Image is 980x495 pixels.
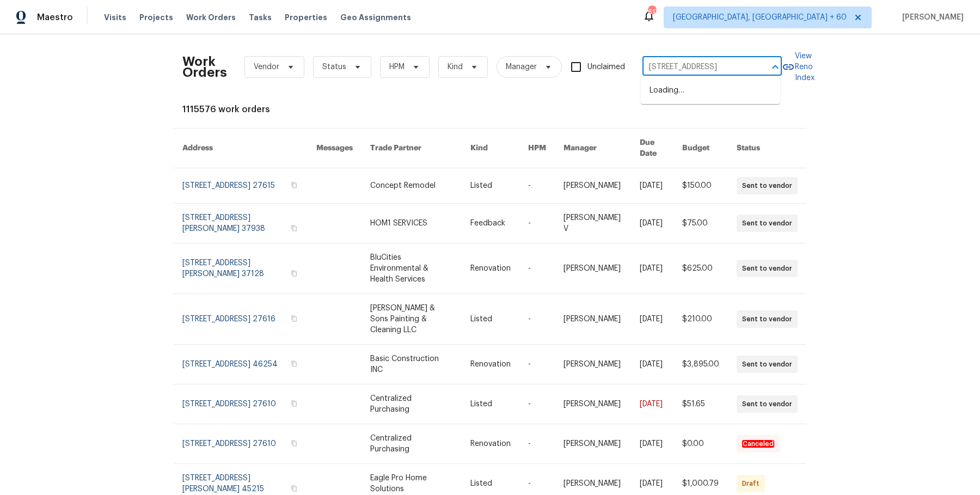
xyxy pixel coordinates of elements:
th: Address [174,129,308,168]
div: 617 [648,7,656,17]
th: Messages [308,129,362,168]
td: [PERSON_NAME] [555,384,631,424]
th: HPM [519,129,555,168]
td: Centralized Purchasing [362,384,461,424]
td: Concept Remodel [362,168,461,204]
button: Copy Address [289,484,299,493]
span: Maestro [37,12,73,23]
td: Listed [462,384,519,424]
td: - [519,424,555,464]
button: Close [768,59,783,75]
span: Vendor [254,62,279,72]
span: Geo Assignments [340,12,411,23]
span: Kind [448,62,463,72]
span: Status [322,62,346,72]
th: Kind [462,129,519,168]
button: Copy Address [289,359,299,369]
td: Listed [462,294,519,345]
td: [PERSON_NAME] & Sons Painting & Cleaning LLC [362,294,461,345]
td: Renovation [462,243,519,294]
button: Copy Address [289,223,299,233]
th: Trade Partner [362,129,461,168]
h2: Work Orders [182,56,227,78]
button: Copy Address [289,180,299,190]
a: View Reno Index [782,51,814,83]
td: - [519,294,555,345]
div: Loading… [641,77,780,104]
td: - [519,345,555,384]
input: Enter in an address [642,59,751,76]
td: Listed [462,168,519,204]
td: [PERSON_NAME] [555,345,631,384]
td: HOM1 SERVICES [362,204,461,243]
th: Manager [555,129,631,168]
span: Manager [506,62,537,72]
button: Copy Address [289,314,299,323]
td: - [519,168,555,204]
span: Projects [139,12,173,23]
span: [GEOGRAPHIC_DATA], [GEOGRAPHIC_DATA] + 60 [673,12,847,23]
span: Work Orders [186,12,236,23]
span: Tasks [249,14,272,21]
td: [PERSON_NAME] [555,424,631,464]
th: Due Date [631,129,673,168]
span: Visits [104,12,126,23]
td: Basic Construction INC [362,345,461,384]
td: - [519,204,555,243]
td: - [519,243,555,294]
button: Copy Address [289,268,299,278]
td: [PERSON_NAME] [555,294,631,345]
button: Copy Address [289,438,299,448]
th: Budget [673,129,728,168]
td: Centralized Purchasing [362,424,461,464]
td: Renovation [462,345,519,384]
span: Unclaimed [587,62,625,73]
td: Feedback [462,204,519,243]
td: [PERSON_NAME] [555,243,631,294]
span: Properties [285,12,327,23]
div: 1115576 work orders [182,104,798,115]
td: [PERSON_NAME] V [555,204,631,243]
span: [PERSON_NAME] [898,12,964,23]
button: Copy Address [289,399,299,408]
td: - [519,384,555,424]
td: BluCities Environmental & Health Services [362,243,461,294]
th: Status [728,129,806,168]
span: HPM [389,62,405,72]
td: Renovation [462,424,519,464]
td: [PERSON_NAME] [555,168,631,204]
